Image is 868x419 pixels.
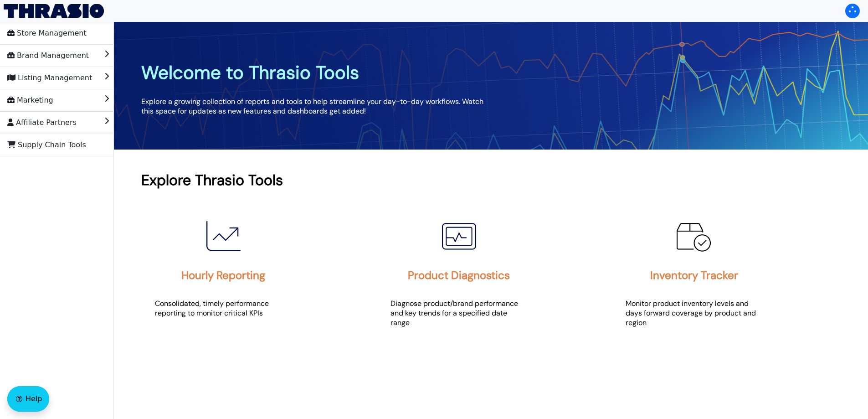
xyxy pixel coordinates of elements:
span: Help [26,393,42,404]
span: Marketing [7,93,53,108]
h2: Inventory Tracker [650,268,738,282]
img: Hourly Reporting Icon [200,213,246,259]
span: Listing Management [7,71,92,85]
p: Diagnose product/brand performance and key trends for a specified date range [390,299,527,327]
h1: Explore Thrasio Tools [141,171,841,190]
img: Thrasio Logo [4,4,104,18]
span: Store Management [7,26,87,41]
a: Inventory Tracker IconInventory TrackerMonitor product inventory levels and days forward coverage... [612,200,845,348]
span: Affiliate Partners [7,115,77,130]
p: Explore a growing collection of reports and tools to help streamline your day-to-day workflows. W... [141,97,491,116]
h2: Hourly Reporting [181,268,265,282]
h1: Welcome to Thrasio Tools [141,61,491,84]
img: Product Diagnostics Icon [436,213,482,259]
a: Hourly Reporting IconHourly ReportingConsolidated, timely performance reporting to monitor critic... [141,200,375,339]
a: Product Diagnostics IconProduct DiagnosticsDiagnose product/brand performance and key trends for ... [377,200,610,348]
h2: Product Diagnostics [408,268,510,282]
button: Help floatingactionbutton [7,386,49,412]
p: Monitor product inventory levels and days forward coverage by product and region [626,299,762,327]
span: Brand Management [7,48,89,63]
img: Inventory Tracker Icon [671,213,717,259]
span: Supply Chain Tools [7,138,86,152]
p: Consolidated, timely performance reporting to monitor critical KPIs [155,299,292,318]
